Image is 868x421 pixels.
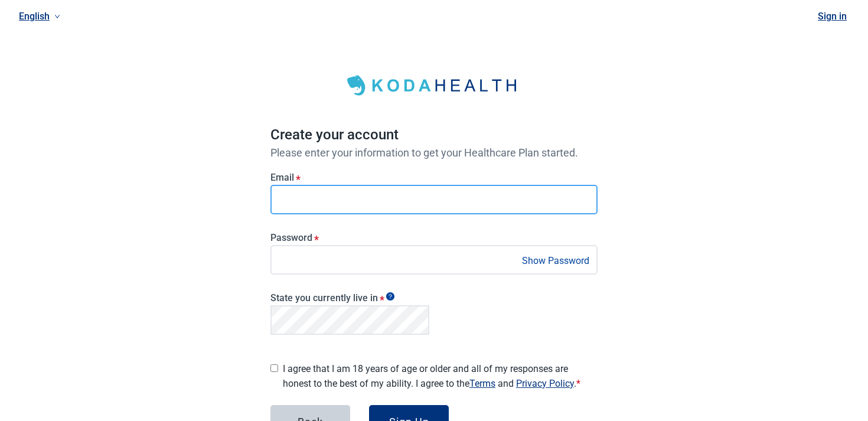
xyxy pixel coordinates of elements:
p: Please enter your information to get your Healthcare Plan started. [270,146,598,159]
a: Sign in [818,11,847,22]
img: Koda Health [340,71,528,100]
a: Privacy Policy [516,378,574,389]
span: Show tooltip [386,292,394,301]
h1: Create your account [270,124,598,146]
label: I agree that I am 18 years of age or older and all of my responses are honest to the best of my a... [283,361,598,391]
label: Email [270,172,598,183]
a: Terms [469,378,495,389]
span: down [54,14,60,19]
a: Current language: English [14,6,65,26]
label: Password [270,232,598,243]
button: Show Password [518,253,593,269]
span: Required field [576,378,580,389]
label: State you currently live in [270,292,429,303]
